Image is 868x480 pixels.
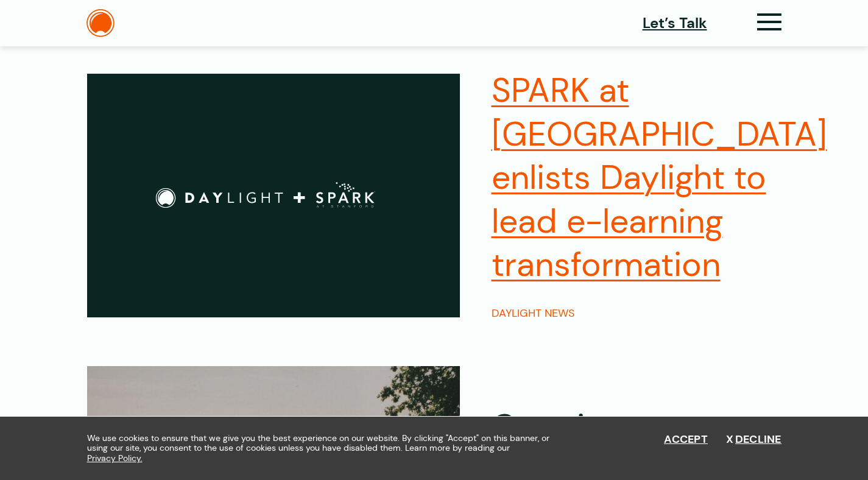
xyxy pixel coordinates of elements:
a: Let’s Talk [643,12,707,34]
img: The Daylight Studio Logo [86,9,115,37]
button: Accept [664,433,708,446]
a: Privacy Policy. [87,453,143,464]
span: We use cookies to ensure that we give you the best experience on our website. By clicking "Accept... [87,433,559,464]
h2: SPARK at [GEOGRAPHIC_DATA] enlists Daylight to lead e-learning transformation [492,69,827,287]
p: Daylight News [492,305,827,322]
button: Decline [726,433,782,446]
a: SPARK at [GEOGRAPHIC_DATA] enlists Daylight to lead e-learning transformation Daylight News [87,69,782,322]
